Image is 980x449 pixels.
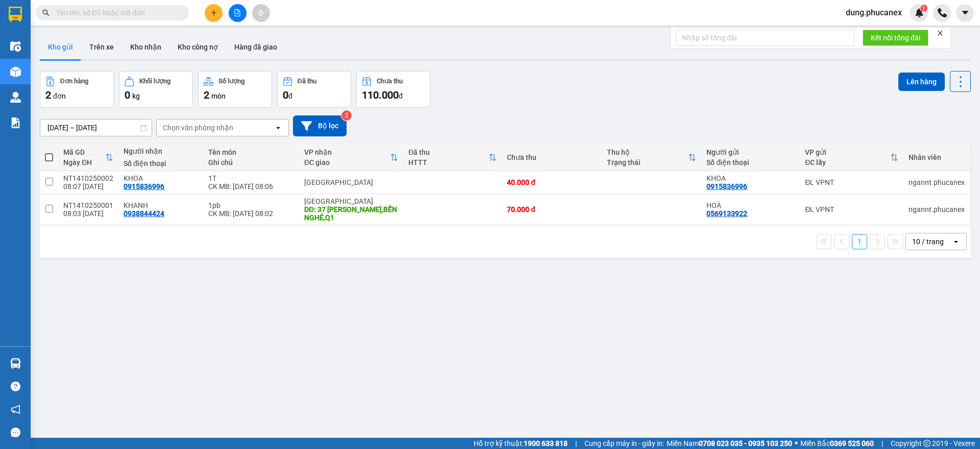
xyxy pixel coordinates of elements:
[163,123,233,133] div: Chọn văn phòng nhận
[208,209,294,218] div: CK MB: 14/10/25 08:02
[852,234,867,249] button: 1
[288,92,292,100] span: đ
[63,148,105,156] div: Mã GD
[11,405,20,414] span: notification
[304,158,390,167] div: ĐC giao
[909,178,965,186] div: ngannt.phucanex
[706,209,747,218] div: 0569133922
[169,35,226,59] button: Kho công nợ
[507,205,596,214] div: 70.000 đ
[706,201,795,209] div: HOÀ
[699,439,792,447] strong: 0708 023 035 - 0935 103 250
[304,148,390,156] div: VP nhận
[961,8,970,17] span: caret-down
[277,71,351,108] button: Đã thu0đ
[838,6,910,19] span: dung.phucanex
[920,5,927,12] sup: 1
[208,182,294,191] div: CK MB: 14/10/25 08:06
[45,89,51,101] span: 2
[474,438,568,449] span: Hỗ trợ kỹ thuật:
[63,174,113,182] div: NT1410250002
[234,9,241,16] span: file-add
[53,92,66,100] span: đơn
[10,358,21,369] img: warehouse-icon
[81,35,122,59] button: Trên xe
[341,110,352,121] sup: 2
[124,174,198,182] div: KHOA
[63,158,105,167] div: Ngày ĐH
[676,30,854,46] input: Nhập số tổng đài
[602,144,701,171] th: Toggle SortBy
[356,71,430,108] button: Chưa thu110.000đ
[274,124,282,132] svg: open
[298,78,316,85] div: Đã thu
[706,182,747,191] div: 0915836996
[42,9,50,16] span: search
[10,92,21,103] img: warehouse-icon
[252,4,270,22] button: aim
[208,148,294,156] div: Tên món
[124,201,198,209] div: KHANH
[399,92,403,100] span: đ
[575,438,577,449] span: |
[607,158,688,167] div: Trạng thái
[40,71,114,108] button: Đơn hàng2đơn
[912,237,944,247] div: 10 / trang
[881,438,883,449] span: |
[607,148,688,156] div: Thu hộ
[952,238,960,246] svg: open
[377,78,403,85] div: Chưa thu
[871,32,920,43] span: Kết nối tổng đài
[40,35,81,59] button: Kho gửi
[293,115,347,136] button: Bộ lọc
[667,438,792,449] span: Miền Nam
[805,158,890,167] div: ĐC lấy
[304,197,398,205] div: [GEOGRAPHIC_DATA]
[283,89,288,101] span: 0
[122,35,169,59] button: Kho nhận
[10,66,21,77] img: warehouse-icon
[125,89,130,101] span: 0
[119,71,193,108] button: Khối lượng0kg
[58,144,118,171] th: Toggle SortBy
[304,205,398,222] div: DĐ: 37 TÔN ĐỨC THẮNG,BẾN NGHÉ,Q1
[229,4,247,22] button: file-add
[805,205,898,214] div: ĐL VPNT
[706,158,795,167] div: Số điện thoại
[800,144,903,171] th: Toggle SortBy
[205,4,223,22] button: plus
[706,148,795,156] div: Người gửi
[507,178,596,186] div: 40.000 đ
[204,89,209,101] span: 2
[706,174,795,182] div: KHOA
[922,5,925,12] span: 1
[362,89,399,101] span: 110.000
[795,441,798,445] span: ⚪️
[923,440,930,447] span: copyright
[304,178,398,186] div: [GEOGRAPHIC_DATA]
[805,178,898,186] div: ĐL VPNT
[915,8,924,17] img: icon-new-feature
[805,148,890,156] div: VP gửi
[63,201,113,209] div: NT1410250001
[507,153,596,161] div: Chưa thu
[937,30,944,37] span: close
[863,30,928,46] button: Kết nối tổng đài
[226,35,285,59] button: Hàng đã giao
[218,78,244,85] div: Số lượng
[299,144,403,171] th: Toggle SortBy
[139,78,170,85] div: Khối lượng
[210,9,217,16] span: plus
[9,7,22,22] img: logo-vxr
[800,438,874,449] span: Miền Bắc
[524,439,568,447] strong: 1900 633 818
[208,201,294,209] div: 1pb
[938,8,947,17] img: phone-icon
[56,7,177,18] input: Tìm tên, số ĐT hoặc mã đơn
[11,428,20,437] span: message
[208,174,294,182] div: 1T
[909,205,965,214] div: ngannt.phucanex
[132,92,140,100] span: kg
[408,158,488,167] div: HTTT
[40,120,152,136] input: Select a date range.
